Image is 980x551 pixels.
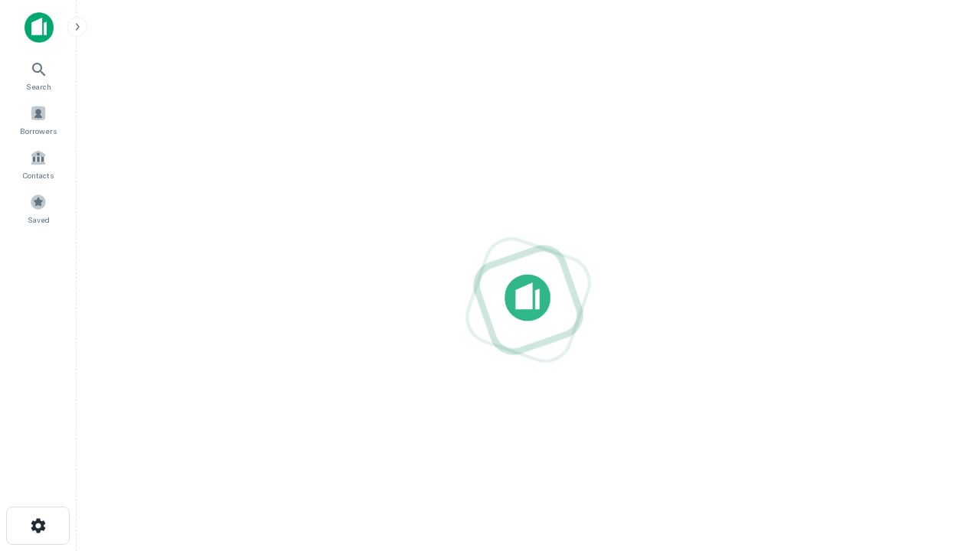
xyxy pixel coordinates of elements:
a: Contacts [5,143,72,184]
a: Borrowers [5,99,72,140]
iframe: Chat Widget [903,429,980,502]
span: Saved [28,214,50,226]
a: Saved [5,187,72,229]
span: Search [26,80,51,93]
a: Search [5,54,72,96]
img: capitalize-icon.png [24,12,54,43]
span: Contacts [23,169,54,181]
span: Borrowers [20,125,57,137]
